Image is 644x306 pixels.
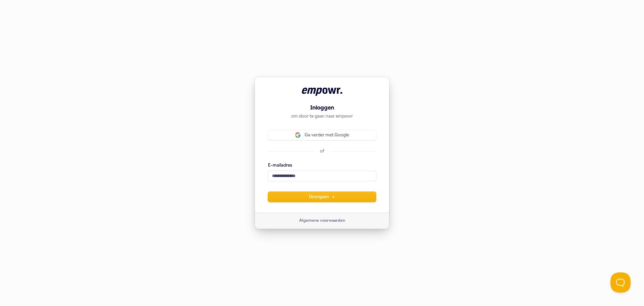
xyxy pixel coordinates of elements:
label: E-mailadres [268,162,292,168]
img: Sign in with Google [295,132,301,138]
span: Doorgaan [309,194,335,200]
button: Sign in with GoogleGa verder met Google [268,130,376,140]
h1: Inloggen [268,104,376,112]
a: Algemene voorwaarden [299,218,345,223]
p: of [320,148,324,154]
img: empowr [302,88,342,96]
button: Doorgaan [268,192,376,202]
iframe: Help Scout Beacon - Open [610,272,631,293]
p: om door te gaan naar empowr [268,113,376,119]
span: Ga verder met Google [305,132,349,138]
